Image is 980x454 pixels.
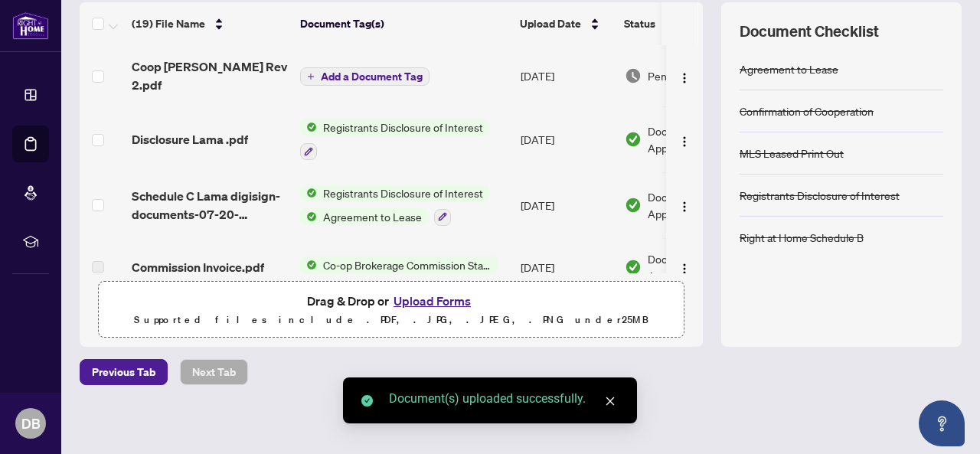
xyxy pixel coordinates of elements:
td: [DATE] [514,45,619,106]
img: Document Status [625,197,642,214]
img: Logo [678,136,691,148]
span: Document Approved [648,122,743,156]
td: [DATE] [514,106,619,172]
button: Open asap [919,400,965,446]
div: Document(s) uploaded successfully. [389,390,619,408]
th: Status [618,2,748,45]
th: Upload Date [514,2,618,45]
button: Previous Tab [80,359,168,385]
div: Right at Home Schedule B [740,229,864,246]
span: plus [307,73,315,80]
span: Document Checklist [740,21,879,42]
img: logo [12,11,49,40]
img: Document Status [625,259,642,276]
span: Co-op Brokerage Commission Statement [317,256,498,273]
span: Coop [PERSON_NAME] Rev 2.pdf [132,57,288,94]
img: Logo [678,201,691,213]
div: Confirmation of Cooperation [740,103,874,119]
img: Logo [678,72,691,84]
button: Status IconRegistrants Disclosure of InterestStatus IconAgreement to Lease [300,185,489,226]
span: Add a Document Tag [321,71,423,82]
button: Logo [672,64,697,88]
img: Logo [678,263,691,275]
span: DB [21,413,41,434]
button: Logo [672,127,697,152]
button: Logo [672,255,697,279]
span: Status [624,15,655,32]
button: Add a Document Tag [300,67,430,87]
span: Previous Tab [92,360,155,384]
span: check-circle [361,395,373,407]
span: Disclosure Lama .pdf [132,130,248,149]
a: Close [602,393,619,410]
div: Agreement to Lease [740,60,838,77]
img: Document Status [625,67,642,84]
button: Add a Document Tag [300,67,430,86]
td: [DATE] [514,238,619,296]
th: (19) File Name [126,2,294,45]
th: Document Tag(s) [294,2,514,45]
button: Logo [672,193,697,217]
span: (19) File Name [132,15,205,32]
button: Upload Forms [389,291,475,311]
span: Agreement to Lease [317,208,428,225]
img: Document Status [625,131,642,148]
span: Commission Invoice.pdf [132,258,264,276]
span: Document Approved [648,250,743,284]
img: Status Icon [300,119,317,136]
p: Supported files include .PDF, .JPG, .JPEG, .PNG under 25 MB [108,311,675,329]
img: Status Icon [300,256,317,273]
span: Registrants Disclosure of Interest [317,119,489,136]
span: Drag & Drop orUpload FormsSupported files include .PDF, .JPG, .JPEG, .PNG under25MB [99,282,684,338]
span: Schedule C Lama digisign-documents-07-20-2025.pdf [132,187,288,224]
span: Drag & Drop or [307,291,475,311]
div: MLS Leased Print Out [740,145,844,162]
button: Next Tab [180,359,248,385]
button: Status IconCo-op Brokerage Commission Statement [300,256,498,273]
img: Status Icon [300,185,317,201]
span: Upload Date [520,15,581,32]
div: Registrants Disclosure of Interest [740,187,900,204]
span: Registrants Disclosure of Interest [317,185,489,201]
span: Document Approved [648,188,743,222]
button: Status IconRegistrants Disclosure of Interest [300,119,489,160]
span: Pending Review [648,67,724,84]
td: [DATE] [514,172,619,238]
span: close [605,396,616,407]
img: Status Icon [300,208,317,225]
